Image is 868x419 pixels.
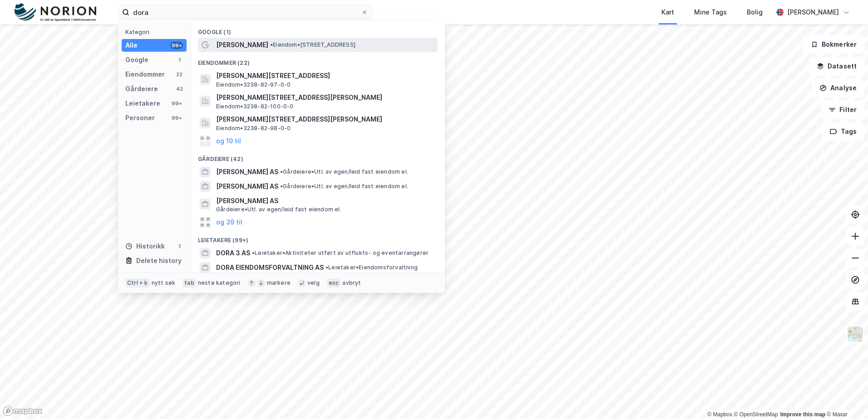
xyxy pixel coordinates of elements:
button: og 19 til [216,136,241,146]
div: [PERSON_NAME] [787,7,839,18]
div: Leietakere (99+) [191,229,445,246]
span: • [325,264,328,271]
iframe: Chat Widget [823,375,868,419]
div: 99+ [170,100,183,107]
span: Leietaker • Aktiviteter utført av utflukts- og eventarrangører [252,249,429,257]
button: Analyse [812,79,864,97]
div: Eiendommer (22) [191,52,445,68]
span: Gårdeiere • Utl. av egen/leid fast eiendom el. [280,168,408,175]
div: markere [267,279,291,287]
div: Bolig [747,7,763,18]
div: Google [125,54,148,65]
div: Ctrl + k [125,278,150,287]
div: 1 [176,243,183,250]
span: Eiendom • 3238-82-98-0-0 [216,125,291,132]
span: [PERSON_NAME] AS [216,195,434,206]
div: esc [327,278,341,287]
span: [PERSON_NAME][STREET_ADDRESS] [216,70,434,81]
div: Personer [125,112,155,123]
span: [PERSON_NAME][STREET_ADDRESS][PERSON_NAME] [216,92,434,103]
div: 99+ [170,42,183,49]
a: Mapbox [707,411,732,418]
span: Eiendom • [STREET_ADDRESS] [270,41,355,49]
div: Gårdeiere (42) [191,148,445,165]
div: Historikk [125,241,165,252]
div: 22 [176,71,183,78]
span: • [270,41,273,48]
span: • [252,249,255,256]
div: avbryt [342,279,361,287]
span: Leietaker • Eiendomsforvaltning [325,264,418,271]
div: Delete history [136,255,182,266]
span: [PERSON_NAME][STREET_ADDRESS][PERSON_NAME] [216,114,434,125]
div: Alle [125,40,138,51]
div: Eiendommer [125,69,165,80]
div: Kart [661,7,674,18]
div: velg [307,279,320,287]
div: Mine Tags [694,7,727,18]
a: Mapbox homepage [3,406,43,416]
div: Google (1) [191,21,445,38]
a: OpenStreetMap [734,411,778,418]
span: Eiendom • 3238-82-100-0-0 [216,103,294,110]
div: Leietakere [125,98,160,109]
span: • [280,183,283,190]
button: Tags [822,122,864,141]
img: norion-logo.80e7a08dc31c2e691866.png [15,3,96,22]
button: Datasett [809,57,864,75]
span: • [280,168,283,175]
span: DORA 3 AS [216,248,250,258]
button: Bokmerker [803,35,864,54]
a: Improve this map [780,411,825,418]
div: nytt søk [152,279,176,287]
span: Eiendom • 3238-82-97-0-0 [216,81,291,88]
span: DORA EIENDOMSFORVALTNING AS [216,262,324,273]
div: 1 [176,56,183,63]
div: Gårdeiere [125,83,158,94]
button: Filter [821,101,864,119]
div: 42 [176,85,183,93]
span: [PERSON_NAME] [216,39,268,50]
span: Gårdeiere • Utl. av egen/leid fast eiendom el. [280,183,408,190]
div: Kategori [125,29,187,35]
span: [PERSON_NAME] AS [216,166,278,177]
span: [PERSON_NAME] AS [216,181,278,192]
img: Z [847,326,864,343]
div: neste kategori [198,279,241,287]
input: Søk på adresse, matrikkel, gårdeiere, leietakere eller personer [129,5,361,19]
div: Kontrollprogram for chat [823,375,868,419]
div: tab [182,278,196,287]
span: Gårdeiere • Utl. av egen/leid fast eiendom el. [216,206,341,213]
button: og 39 til [216,217,242,228]
div: 99+ [170,114,183,122]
